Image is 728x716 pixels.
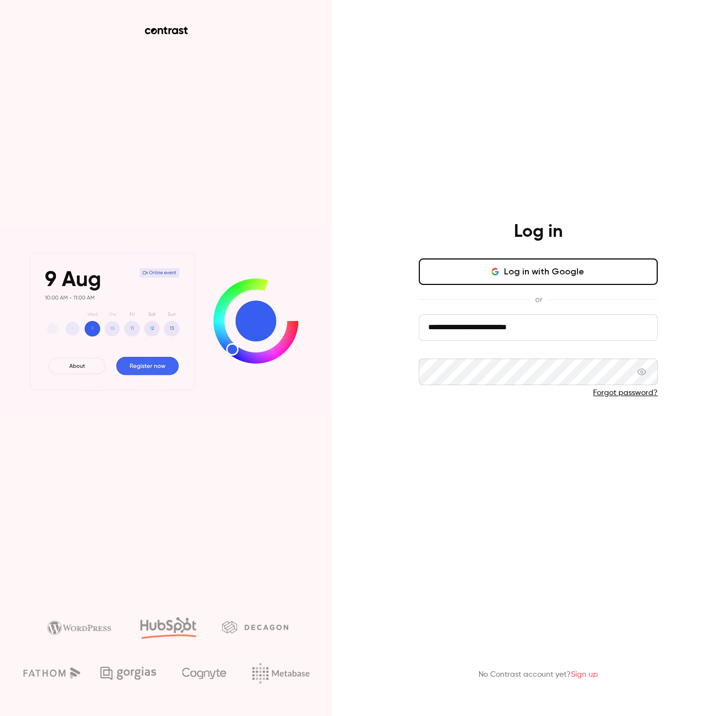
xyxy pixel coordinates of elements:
img: decagon [222,621,288,633]
h4: Log in [514,221,563,243]
button: Log in with Google [419,258,658,285]
a: Forgot password? [593,389,658,397]
a: Sign up [571,671,598,678]
p: No Contrast account yet? [479,669,598,681]
button: Log in [419,416,658,443]
span: or [529,294,548,305]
